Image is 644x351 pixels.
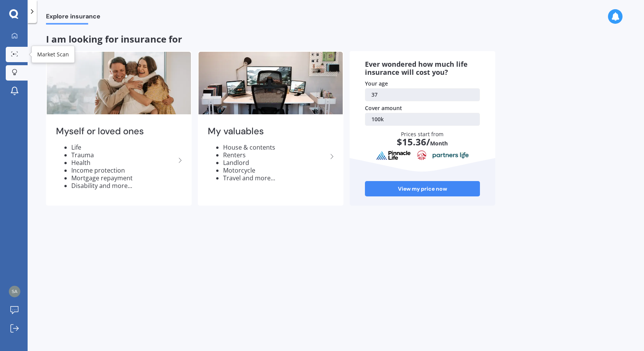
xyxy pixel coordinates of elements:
[71,166,176,174] li: Income protection
[71,143,176,151] li: Life
[365,60,480,77] div: Ever wondered how much life insurance will cost you?
[365,104,480,112] div: Cover amount
[56,125,176,137] h2: Myself or loved ones
[71,151,176,159] li: Trauma
[417,150,426,160] img: aia
[365,88,480,101] a: 37
[71,182,176,190] li: Disability and more...
[430,140,448,147] span: Month
[223,159,327,166] li: Landlord
[373,130,472,154] div: Prices start from
[199,52,343,114] img: My valuables
[397,135,430,148] span: $ 15.36 /
[365,113,480,126] a: 100k
[223,143,327,151] li: House & contents
[223,174,327,182] li: Travel and more...
[9,286,20,297] img: 818e6443a8c1ad869545b870a04dc37f
[71,174,176,182] li: Mortgage repayment
[223,151,327,159] li: Renters
[365,80,480,87] div: Your age
[37,51,69,58] div: Market Scan
[365,181,480,196] a: View my price now
[71,159,176,166] li: Health
[432,152,469,159] img: partnersLife
[46,13,100,23] span: Explore insurance
[223,166,327,174] li: Motorcycle
[47,52,191,114] img: Myself or loved ones
[376,150,411,160] img: pinnacle
[208,125,327,137] h2: My valuables
[46,33,182,45] span: I am looking for insurance for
